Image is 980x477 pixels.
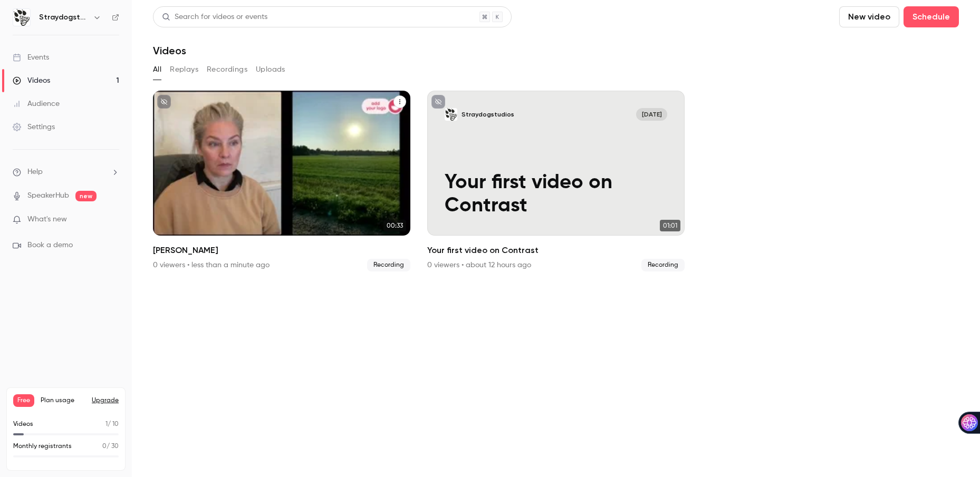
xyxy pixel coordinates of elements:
li: help-dropdown-opener [13,167,119,178]
p: Monthly registrants [13,442,72,451]
a: 00:33[PERSON_NAME]0 viewers • less than a minute agoRecording [153,91,410,271]
span: Free [13,394,34,407]
span: [DATE] [636,108,667,121]
button: New video [839,6,899,27]
span: Recording [641,259,685,271]
span: 1 [105,421,108,427]
button: unpublished [157,95,171,109]
button: unpublished [431,95,445,109]
p: Straydogstudios [462,110,514,119]
span: Help [27,167,43,178]
div: 0 viewers • less than a minute ago [153,260,270,270]
div: Videos [13,75,50,86]
span: What's new [27,214,67,225]
button: Schedule [904,6,959,27]
span: Book a demo [27,240,73,251]
section: Videos [153,6,959,471]
span: new [75,191,97,201]
div: Audience [13,99,60,109]
span: Recording [367,259,410,271]
div: Events [13,52,49,63]
span: 0 [102,443,107,450]
p: / 30 [102,442,119,451]
li: Your first video on Contrast [427,91,685,271]
button: Recordings [207,61,247,78]
div: Settings [13,122,55,132]
p: / 10 [105,420,119,429]
h2: [PERSON_NAME] [153,244,410,257]
iframe: Noticeable Trigger [107,215,119,225]
img: Straydogstudios [13,9,30,26]
ul: Videos [153,91,959,271]
span: Plan usage [41,396,85,405]
button: Replays [170,61,198,78]
span: 01:01 [660,220,680,231]
a: SpeakerHub [27,190,69,201]
img: Your first video on Contrast [445,108,457,121]
span: 00:33 [383,220,406,231]
p: Videos [13,420,33,429]
h2: Your first video on Contrast [427,244,685,257]
h6: Straydogstudios [39,12,89,23]
li: Jens Back [153,91,410,271]
a: Your first video on ContrastStraydogstudios[DATE]Your first video on Contrast01:01Your first vide... [427,91,685,271]
div: 0 viewers • about 12 hours ago [427,260,531,270]
button: Uploads [256,61,285,78]
p: Your first video on Contrast [445,171,667,218]
h1: Videos [153,44,186,57]
button: Upgrade [92,396,119,405]
div: Search for videos or events [162,12,267,23]
button: All [153,61,161,78]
